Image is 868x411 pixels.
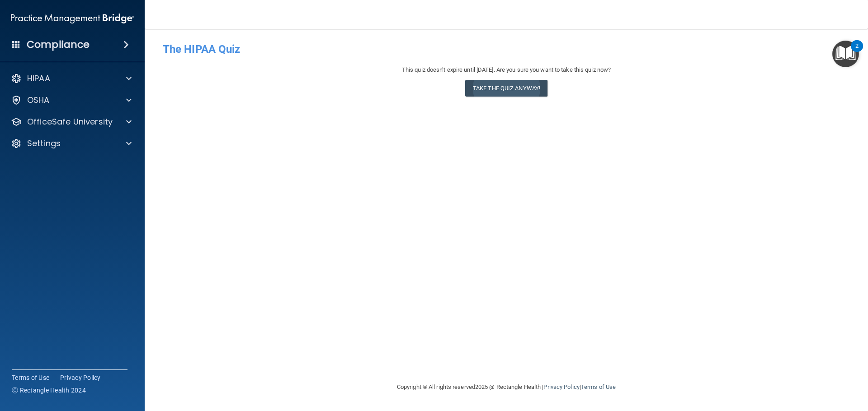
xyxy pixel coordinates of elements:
a: OSHA [11,95,132,106]
button: Open Resource Center, 2 new notifications [832,41,859,67]
button: Take the quiz anyway! [465,80,547,97]
a: Settings [11,138,132,149]
p: OfficeSafe University [27,116,113,127]
h4: Compliance [27,38,90,51]
div: Copyright © All rights reserved 2025 @ Rectangle Health | | [341,373,671,402]
p: Settings [27,138,61,149]
div: This quiz doesn’t expire until [DATE]. Are you sure you want to take this quiz now? [163,65,850,75]
a: Terms of Use [581,383,616,390]
a: Privacy Policy [543,383,579,390]
img: PMB logo [11,9,134,28]
p: OSHA [27,95,50,106]
div: 2 [855,46,859,58]
span: Ⓒ Rectangle Health 2024 [12,386,86,395]
h4: The HIPAA Quiz [163,43,850,55]
a: Privacy Policy [60,373,101,382]
p: HIPAA [27,73,50,84]
a: Terms of Use [12,373,49,382]
a: OfficeSafe University [11,116,132,127]
a: HIPAA [11,73,132,84]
